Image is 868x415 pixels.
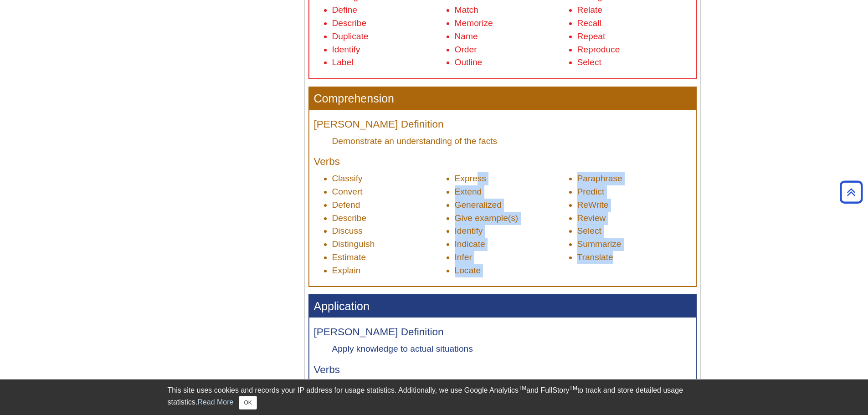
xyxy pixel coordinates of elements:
[332,172,446,185] li: Classify
[332,56,446,69] li: Label
[455,264,569,277] li: Locate
[332,212,446,225] li: Describe
[455,4,569,17] li: Match
[455,172,569,185] li: Express
[455,238,569,251] li: Indicate
[309,87,696,110] h3: Comprehension
[577,185,691,199] li: Predict
[309,295,696,318] h3: Application
[577,199,691,212] li: ReWrite
[455,17,569,30] li: Memorize
[455,225,569,238] li: Identify
[837,186,866,198] a: Back to Top
[455,30,569,43] li: Name
[455,199,569,212] li: Generalized
[332,199,446,212] li: Defend
[455,185,569,199] li: Extend
[314,156,691,168] h4: Verbs
[332,30,446,43] li: Duplicate
[168,385,701,410] div: This site uses cookies and records your IP address for usage statistics. Additionally, we use Goo...
[314,364,691,376] h4: Verbs
[577,4,691,17] li: Relate
[519,385,526,391] sup: TM
[332,135,691,147] dd: Demonstrate an understanding of the facts
[314,327,691,338] h4: [PERSON_NAME] Definition
[577,225,691,238] li: Select
[239,396,257,410] button: Close
[455,212,569,225] li: Give example(s)
[455,43,569,56] li: Order
[577,212,691,225] li: Review
[197,398,233,406] a: Read More
[577,238,691,251] li: Summarize
[577,172,691,185] li: Paraphrase
[332,43,446,56] li: Identify
[577,17,691,30] li: Recall
[455,251,569,264] li: Infer
[314,119,691,130] h4: [PERSON_NAME] Definition
[332,225,446,238] li: Discuss
[332,251,446,264] li: Estimate
[455,56,569,69] li: Outline
[332,4,446,17] li: Define
[577,251,691,264] li: Translate
[332,17,446,30] li: Describe
[577,30,691,43] li: Repeat
[332,343,691,355] dd: Apply knowledge to actual situations
[570,385,577,391] sup: TM
[577,43,691,56] li: Reproduce
[332,185,446,199] li: Convert
[332,238,446,251] li: Distinguish
[332,264,446,277] li: Explain
[577,56,691,69] li: Select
